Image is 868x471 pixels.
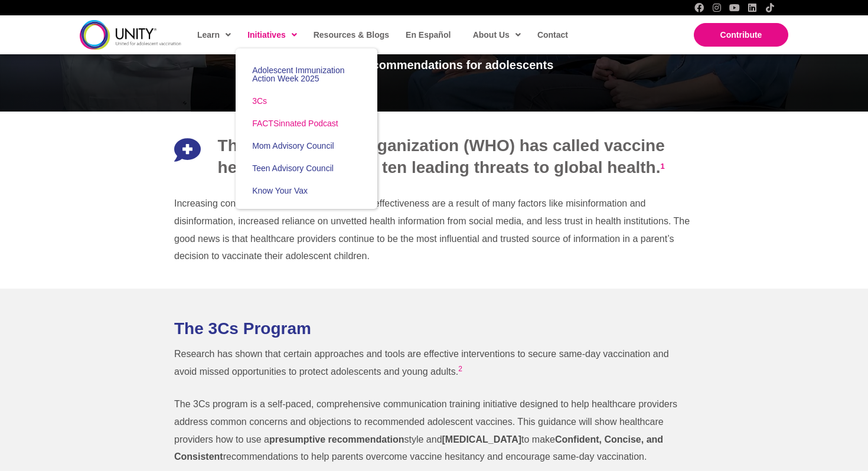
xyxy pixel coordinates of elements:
span: The 3Cs Program [174,319,311,338]
span: 3Cs [252,96,267,106]
a: TikTok [765,3,775,12]
span: Resources & Blogs [314,30,389,40]
a: LinkedIn [748,3,757,12]
p: How healthcare providers can deliver CONFIDENT, CONCISE, and CONSISTENT vaccine recommendations f... [190,32,678,76]
a: Teen Advisory Council [236,157,377,179]
a: Contribute [694,23,788,47]
p: The 3Cs program is a self-paced, comprehensive communication training initiative designed to help... [174,395,694,466]
a: En Español [400,21,455,48]
a: Instagram [712,3,722,12]
span: About Us [473,26,521,44]
img: unity-logo-dark [80,20,181,49]
a: FACTSinnated Podcast [236,112,377,135]
span: Teen Advisory Council [252,163,334,173]
a: Mom Advisory Council [236,135,377,157]
span: Contribute [720,30,762,40]
p: Research has shown that certain approaches and tools are effective interventions to secure same-d... [174,345,694,380]
a: About Us [467,21,526,48]
span: Mom Advisory Council [252,141,334,151]
sup: 1 [660,162,664,171]
strong: presumptive recommendation [269,434,404,444]
a: Resources & Blogs [308,21,394,48]
span: The World Health Organization (WHO) has called vaccine hesitancy one of the ten leading threats t... [218,136,665,176]
span: Learn [197,26,231,44]
a: 2 [458,365,462,373]
strong: [MEDICAL_DATA] [442,434,522,444]
span: Adolescent Immunization Action Week 2025 [252,66,344,83]
span: Contact [537,30,568,40]
a: Facebook [694,3,704,12]
a: Know Your Vax [236,179,377,202]
a: 1 [660,158,664,176]
span: FACTSinnated Podcast [252,119,338,128]
span: Know Your Vax [252,186,308,195]
a: YouTube [730,3,739,12]
span: En Español [406,30,451,40]
p: Increasing concerns around vaccine safety and effectiveness are a result of many factors like mis... [174,195,694,265]
a: 3Cs [236,90,377,112]
a: Contact [531,21,573,48]
span: Initiatives [247,26,297,44]
a: Adolescent Immunization Action Week 2025 [236,59,377,90]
